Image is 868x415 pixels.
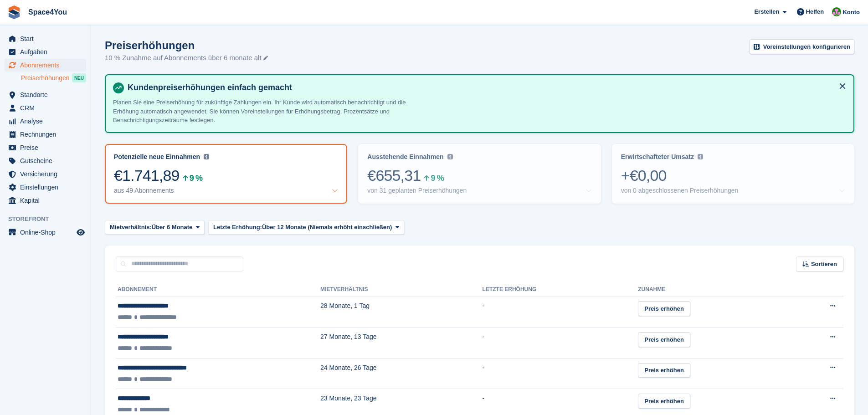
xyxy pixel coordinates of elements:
[124,82,846,93] h4: Kundenpreiserhöhungen einfach gemacht
[358,144,601,204] a: Ausstehende Einnahmen €655,31 9 % von 31 geplanten Preiserhöhungen
[114,166,338,185] div: €1.741,89
[20,181,75,194] span: Einstellungen
[750,39,854,54] a: Voreinstellungen konfigurieren
[320,282,483,297] th: Mietverhältnis
[5,226,86,239] a: Speisekarte
[447,154,453,159] img: icon-info-grey-7440780725fd019a000dd9b08b2336e03edf1995a4989e88bcd33f0948082b44.svg
[621,153,694,161] div: Erwirtschafteter Umsatz
[5,46,86,58] a: menu
[5,168,86,180] a: menu
[5,181,86,194] a: menu
[116,282,320,297] th: Abonnement
[5,88,86,101] a: menu
[612,144,854,204] a: Erwirtschafteter Umsatz +€0,00 von 0 abgeschlossenen Preiserhöhungen
[638,363,690,378] a: Preis erhöhen
[806,7,824,16] span: Helfen
[638,282,788,297] th: Zunahme
[213,223,262,232] span: Letzte Erhöhung:
[72,73,86,82] div: NEU
[621,166,845,185] div: +€0,00
[483,358,638,389] td: -
[20,88,75,101] span: Standorte
[20,115,75,128] span: Analyse
[7,5,21,19] img: stora-icon-8386f47178a22dfd0bd8f6a31ec36ba5ce8667c1dd55bd0f319d3a0aa187defe.svg
[20,168,75,180] span: Versicherung
[5,194,86,207] a: menu
[20,194,75,207] span: Kapital
[21,73,86,83] a: Preiserhöhungen NEU
[832,7,841,16] img: Luca-André Talhoff
[105,53,268,63] p: 10 % Zunahme auf Abonnements über 6 monate alt
[367,187,467,195] div: von 31 geplanten Preiserhöhungen
[638,394,690,409] a: Preis erhöhen
[20,154,75,167] span: Gutscheine
[114,187,174,195] div: aus 49 Abonnements
[204,154,209,159] img: icon-info-grey-7440780725fd019a000dd9b08b2336e03edf1995a4989e88bcd33f0948082b44.svg
[113,98,432,125] p: Planen Sie eine Preiserhöhung für zukünftige Zahlungen ein. Ihr Kunde wird automatisch benachrich...
[5,128,86,141] a: menu
[21,74,70,82] span: Preiserhöhungen
[320,395,377,402] span: 23 Monate, 23 Tage
[105,39,268,51] h1: Preiserhöhungen
[20,128,75,141] span: Rechnungen
[698,154,703,159] img: icon-info-grey-7440780725fd019a000dd9b08b2336e03edf1995a4989e88bcd33f0948082b44.svg
[190,175,202,181] div: 9 %
[320,333,377,340] span: 27 Monate, 13 Tage
[20,102,75,114] span: CRM
[621,187,739,195] div: von 0 abgeschlossenen Preiserhöhungen
[20,141,75,154] span: Preise
[5,141,86,154] a: menu
[754,7,779,16] span: Erstellen
[5,154,86,167] a: menu
[8,215,91,224] span: Storefront
[105,220,205,235] button: Mietverhältnis: Über 6 Monate
[20,226,75,239] span: Online-Shop
[5,59,86,72] a: menu
[152,223,193,232] span: Über 6 Monate
[320,364,377,371] span: 24 Monate, 26 Tage
[5,102,86,114] a: menu
[367,153,443,161] div: Ausstehende Einnahmen
[208,220,404,235] button: Letzte Erhöhung: Über 12 Monate (Niemals erhöht einschließen)
[483,297,638,328] td: -
[367,166,591,185] div: €655,31
[638,332,690,347] a: Preis erhöhen
[842,8,860,17] span: Konto
[75,227,86,238] a: Vorschau-Shop
[638,301,690,316] a: Preis erhöhen
[431,175,443,181] div: 9 %
[20,46,75,58] span: Aufgaben
[20,32,75,45] span: Start
[262,223,392,232] span: Über 12 Monate (Niemals erhöht einschließen)
[483,282,638,297] th: Letzte Erhöhung
[25,5,71,20] a: Space4You
[20,59,75,72] span: Abonnements
[5,32,86,45] a: menu
[811,260,837,269] span: Sortieren
[110,223,152,232] span: Mietverhältnis:
[5,115,86,128] a: menu
[105,144,347,204] a: Potenzielle neue Einnahmen €1.741,89 9 % aus 49 Abonnements
[483,328,638,359] td: -
[114,153,200,161] div: Potenzielle neue Einnahmen
[320,302,370,309] span: 28 Monate, 1 Tag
